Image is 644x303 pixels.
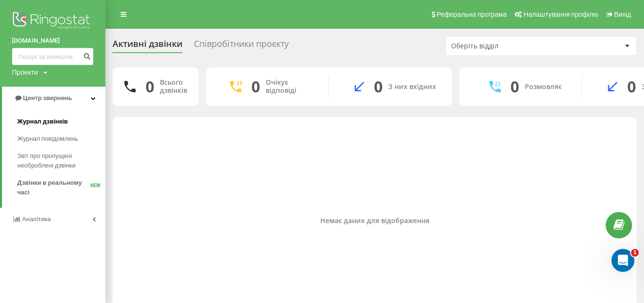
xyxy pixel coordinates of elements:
div: Розмовляє [525,83,562,91]
a: Звіт про пропущені необроблені дзвінки [17,147,105,174]
input: Пошук за номером [12,48,93,65]
span: Реферальна програма [437,11,507,18]
span: Вихід [614,11,631,18]
span: Журнал повідомлень [17,134,78,144]
div: 0 [627,78,636,96]
div: Всього дзвінків [160,79,187,95]
span: Налаштування профілю [523,11,598,18]
div: 0 [374,78,383,96]
iframe: Intercom live chat [611,249,634,272]
a: Центр звернень [2,87,105,110]
img: Ringostat logo [12,10,93,34]
div: 0 [251,78,260,96]
span: 1 [631,249,639,257]
a: Дзвінки в реальному часіNEW [17,174,105,201]
a: Журнал повідомлень [17,130,105,147]
span: Центр звернень [23,94,72,101]
div: Очікує відповіді [266,79,314,95]
div: Немає даних для відображення [120,216,629,224]
a: Журнал дзвінків [17,113,105,130]
div: 0 [146,78,154,96]
span: Звіт про пропущені необроблені дзвінки [17,151,101,170]
a: [DOMAIN_NAME] [12,36,93,45]
div: Оберіть відділ [451,42,565,50]
div: 0 [510,78,519,96]
div: Активні дзвінки [113,39,182,54]
span: Аналiтика [22,215,51,223]
div: З них вхідних [388,83,436,91]
span: Дзвінки в реальному часі [17,178,90,197]
div: Співробітники проєкту [194,39,289,54]
span: Журнал дзвінків [17,117,68,126]
div: Проекти [12,67,38,77]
